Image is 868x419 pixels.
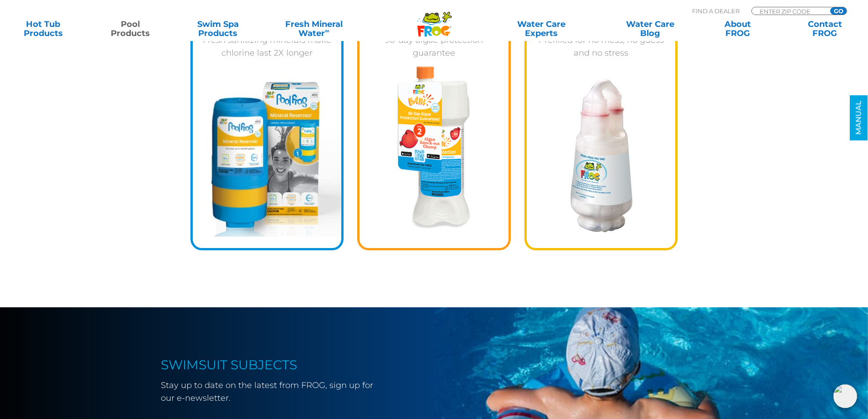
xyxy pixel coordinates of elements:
[569,78,634,233] img: pool-frog-xl-pro-step-3
[534,34,669,59] p: Prefilled for no mess, no guess and no stress
[161,379,389,404] p: Stay up to date on the latest from FROG, sign up for our e-newsletter.
[486,20,596,38] a: Water CareExperts
[616,20,684,38] a: Water CareBlog
[9,20,77,38] a: Hot TubProducts
[759,7,820,15] input: Zip Code Form
[704,20,771,38] a: AboutFROG
[833,384,857,408] img: openIcon
[791,20,859,38] a: ContactFROG
[200,34,335,59] p: Fresh sanitizing minerals make chlorine last 2X longer
[325,27,329,34] sup: ∞
[830,7,847,15] input: GO
[850,95,868,140] a: MANUAL
[184,20,252,38] a: Swim SpaProducts
[161,357,389,372] h4: SWIMSUIT SUBJECTS
[366,34,502,59] p: 90-day algae protection guarantee
[692,7,740,15] p: Find A Dealer
[97,20,164,38] a: PoolProducts
[271,20,356,38] a: Fresh MineralWater∞
[193,78,342,237] img: pool-frog-5400-step-1
[398,66,470,229] img: flippin-frog-xl-step-2-algae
